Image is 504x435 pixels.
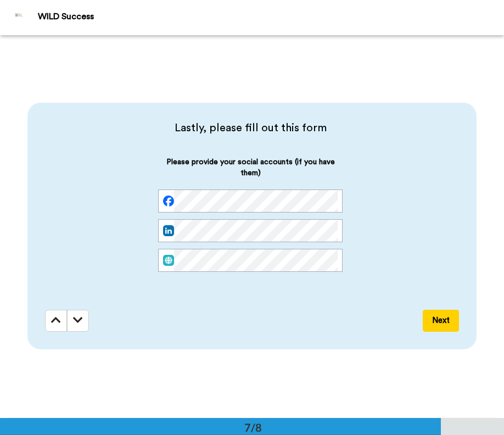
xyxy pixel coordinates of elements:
[163,225,174,236] img: linked-in.png
[423,310,459,332] button: Next
[158,157,343,189] span: Please provide your social accounts (if you have them)
[163,255,174,266] img: web.svg
[227,420,279,435] div: 7/8
[163,196,174,207] img: facebook.svg
[38,12,503,22] div: WILD Success
[45,120,456,136] span: Lastly, please fill out this form
[6,4,32,31] img: Profile Image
